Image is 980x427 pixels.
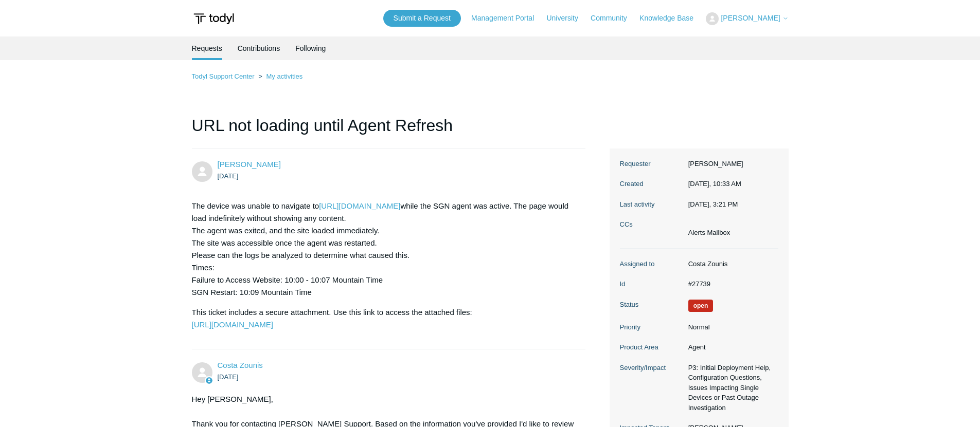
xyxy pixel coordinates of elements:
[620,363,683,373] dt: Severity/Impact
[688,180,741,188] time: 08/28/2025, 10:33
[319,201,400,210] a: [URL][DOMAIN_NAME]
[620,300,683,310] dt: Status
[192,72,257,80] li: Todyl Support Center
[192,72,255,80] a: Todyl Support Center
[218,172,239,180] time: 08/28/2025, 10:33
[383,10,461,27] a: Submit a Request
[218,160,281,169] a: [PERSON_NAME]
[256,72,302,80] li: My activities
[591,13,637,24] a: Community
[639,13,704,24] a: Knowledge Base
[192,36,222,60] li: Requests
[688,200,738,208] time: 08/29/2025, 15:21
[683,259,778,269] dd: Costa Zounis
[192,200,576,299] p: The device was unable to navigate to while the SGN agent was active. The page would load indefini...
[218,160,281,169] span: Aaron Luboff
[218,361,263,369] a: Costa Zounis
[266,72,302,80] a: My activities
[620,199,683,210] dt: Last activity
[620,322,683,332] dt: Priority
[238,36,280,60] a: Contributions
[683,342,778,352] dd: Agent
[471,13,544,24] a: Management Portal
[620,342,683,352] dt: Product Area
[688,300,714,312] span: We are working on a response for you
[620,279,683,289] dt: Id
[688,228,730,238] li: Alerts Mailbox
[683,159,778,169] dd: [PERSON_NAME]
[620,219,683,230] dt: CCs
[192,9,236,28] img: Todyl Support Center Help Center home page
[192,320,273,329] a: [URL][DOMAIN_NAME]
[620,259,683,269] dt: Assigned to
[706,12,788,25] button: [PERSON_NAME]
[721,14,780,22] span: [PERSON_NAME]
[218,373,239,381] time: 08/28/2025, 10:42
[546,13,588,24] a: University
[192,306,576,331] p: This ticket includes a secure attachment. Use this link to access the attached files:
[620,179,683,189] dt: Created
[683,322,778,332] dd: Normal
[683,363,778,413] dd: P3: Initial Deployment Help, Configuration Questions, Issues Impacting Single Devices or Past Out...
[683,279,778,289] dd: #27739
[192,113,586,148] h1: URL not loading until Agent Refresh
[620,159,683,169] dt: Requester
[295,36,326,60] a: Following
